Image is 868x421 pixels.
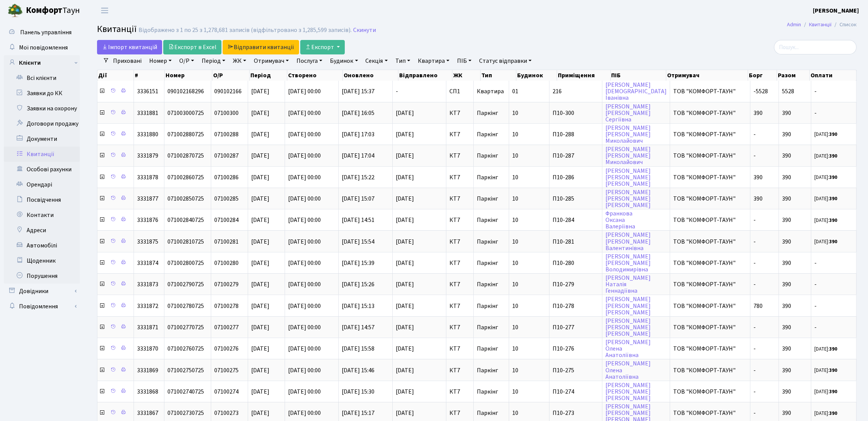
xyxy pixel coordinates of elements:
a: Номер [146,54,175,67]
span: [DATE] [396,217,443,223]
span: 780 [753,302,763,310]
span: ТОВ "КОМФОРТ-ТАУН" [673,110,747,116]
span: Таун [26,4,80,17]
a: [PERSON_NAME][PERSON_NAME]Володимирівна [605,252,651,274]
a: [PERSON_NAME][PERSON_NAME][PERSON_NAME] [605,381,651,402]
span: ТОВ "КОМФОРТ-ТАУН" [673,324,747,330]
span: ТОВ "КОМФОРТ-ТАУН" [673,303,747,309]
a: Панель управління [4,25,80,40]
th: Оплати [810,70,857,81]
span: 390 [782,366,791,375]
span: 071002780725 [167,302,204,310]
a: [PERSON_NAME]ОленаАнатоліївна [605,338,651,359]
th: # [134,70,165,81]
a: Скинути [353,27,376,34]
li: Список [831,21,857,29]
th: Отримувач [666,70,749,81]
span: 390 [753,173,763,182]
span: 07100275 [214,366,239,375]
span: [DATE] 15:07 [342,195,374,203]
span: 390 [753,195,763,203]
span: 071003000725 [167,109,204,117]
span: [DATE] [396,174,443,180]
span: - [753,151,756,160]
span: Паркінг [477,173,498,182]
th: О/Р [212,70,250,81]
span: [DATE] 00:00 [288,109,321,117]
span: 10 [512,259,518,267]
b: [PERSON_NAME] [813,6,859,15]
span: П10-281 [553,239,599,245]
span: П10-284 [553,217,599,223]
a: [PERSON_NAME][PERSON_NAME]Валентинівна [605,231,651,252]
span: 390 [782,130,791,139]
span: 10 [512,344,518,353]
a: Секція [363,54,391,67]
span: 071002790725 [167,280,204,289]
span: [DATE] [396,153,443,159]
span: Паркінг [477,151,498,160]
span: 090102168296 [167,87,204,96]
span: П10-280 [553,260,599,266]
span: ТОВ "КОМФОРТ-ТАУН" [673,217,747,223]
a: [PERSON_NAME][PERSON_NAME][PERSON_NAME] [605,167,651,188]
span: 390 [782,280,791,289]
span: 5528 [782,87,794,96]
span: 07100276 [214,344,239,353]
span: Мої повідомлення [19,43,68,52]
span: Панель управління [20,28,72,37]
a: [PERSON_NAME]ОленаАнатоліївна [605,360,651,381]
span: ТОВ "КОМФОРТ-ТАУН" [673,88,747,94]
span: [DATE] 00:00 [288,173,321,182]
small: [DATE]: [814,217,837,224]
span: Паркінг [477,280,498,289]
a: Квартира [415,54,452,67]
span: [DATE] [396,260,443,266]
span: [DATE] 15:39 [342,259,374,267]
span: [DATE] [251,109,269,117]
nav: breadcrumb [776,17,868,33]
span: 07100285 [214,195,239,203]
span: 390 [782,259,791,267]
a: Довідники [4,284,80,299]
span: 3331872 [137,302,158,310]
span: 07100284 [214,216,239,224]
span: 071002770725 [167,323,204,332]
a: Контакти [4,207,80,223]
span: 07100288 [214,130,239,139]
span: 071002760725 [167,344,204,353]
b: 390 [829,174,837,181]
th: Відправлено [398,70,452,81]
a: Орендарі [4,177,80,192]
b: 390 [829,346,837,352]
span: Паркінг [477,109,498,117]
span: П10-286 [553,174,599,180]
span: [DATE] 00:00 [288,302,321,310]
a: Приховані [110,54,145,67]
span: 3331871 [137,323,158,332]
a: Тип [392,54,413,67]
small: [DATE]: [814,174,837,181]
span: [DATE] [251,238,269,246]
a: Період [199,54,228,67]
a: [PERSON_NAME][PERSON_NAME]Миколайович [605,145,651,166]
span: [DATE] [396,110,443,116]
span: 10 [512,302,518,310]
span: [DATE] [251,280,269,289]
span: [DATE] 00:00 [288,130,321,139]
a: [PERSON_NAME][PERSON_NAME][PERSON_NAME] [605,295,651,317]
span: 3331879 [137,151,158,160]
span: [DATE] [396,281,443,287]
span: ТОВ "КОМФОРТ-ТАУН" [673,196,747,202]
a: [PERSON_NAME][PERSON_NAME][PERSON_NAME] [605,317,651,338]
span: 07100300 [214,109,239,117]
span: Паркінг [477,195,498,203]
th: Період [250,70,287,81]
span: [DATE] 15:37 [342,87,374,96]
span: 10 [512,366,518,375]
th: Тип [481,70,516,81]
span: ТОВ "КОМФОРТ-ТАУН" [673,174,747,180]
a: Статус відправки [476,54,535,67]
span: [DATE] 14:57 [342,323,374,332]
span: - [814,260,853,266]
